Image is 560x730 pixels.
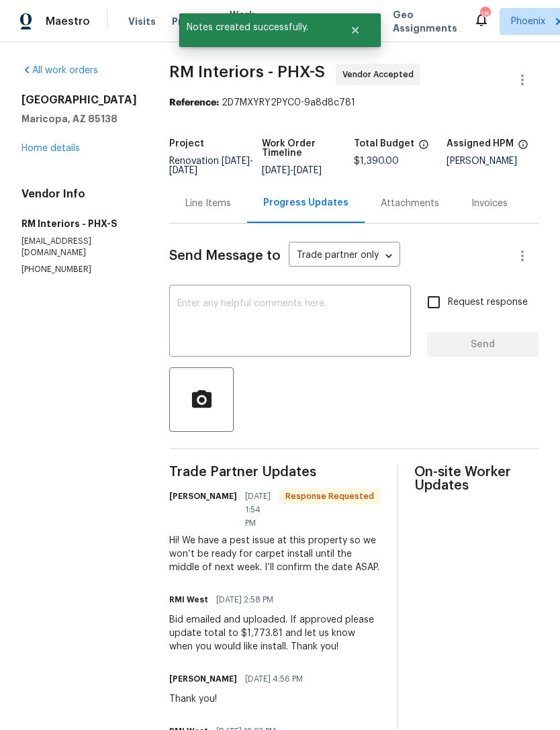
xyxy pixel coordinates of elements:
[169,534,381,574] div: Hi! We have a pest issue at this property so we won’t be ready for carpet install until the middl...
[480,8,489,21] div: 18
[280,490,379,503] span: Response Requested
[21,144,80,153] a: Home details
[245,672,303,686] span: [DATE] 4:56 PM
[414,465,539,492] span: On-site Worker Updates
[169,156,253,175] span: -
[471,197,508,210] div: Invoices
[169,98,219,107] b: Reference:
[21,236,137,259] p: [EMAIL_ADDRESS][DOMAIN_NAME]
[169,593,208,606] h6: RMI West
[262,139,355,158] h5: Work Order Timeline
[169,465,381,479] span: Trade Partner Updates
[21,187,137,201] h4: Vendor Info
[511,15,545,28] span: Phoenix
[448,295,528,310] span: Request response
[185,197,231,210] div: Line Items
[169,613,381,653] div: Bid emailed and uploaded. If approved please update total to $1,773.81 and let us know when you w...
[447,139,514,148] h5: Assigned HPM
[230,8,264,35] span: Work Orders
[342,68,419,81] span: Vendor Accepted
[21,264,137,275] p: [PHONE_NUMBER]
[245,490,271,530] span: [DATE] 1:54 PM
[354,156,399,166] span: $1,390.00
[179,13,333,42] span: Notes created successfully.
[447,156,539,166] div: [PERSON_NAME]
[169,166,197,175] span: [DATE]
[518,139,528,156] span: The hpm assigned to this work order.
[21,93,137,107] h2: [GEOGRAPHIC_DATA]
[128,15,156,28] span: Visits
[263,196,348,210] div: Progress Updates
[169,672,237,686] h6: [PERSON_NAME]
[21,112,137,126] h5: Maricopa, AZ 85138
[354,139,414,148] h5: Total Budget
[169,64,325,80] span: RM Interiors - PHX-S
[169,96,539,109] div: 2D7MXYRY2PYC0-9a8d8c781
[222,156,250,166] span: [DATE]
[418,139,429,156] span: The total cost of line items that have been proposed by Opendoor. This sum includes line items th...
[393,8,457,35] span: Geo Assignments
[46,15,90,28] span: Maestro
[381,197,439,210] div: Attachments
[333,17,377,44] button: Close
[169,692,311,706] div: Thank you!
[169,156,253,175] span: Renovation
[21,217,137,230] h5: RM Interiors - PHX-S
[216,593,273,606] span: [DATE] 2:58 PM
[169,490,237,503] h6: [PERSON_NAME]
[169,139,204,148] h5: Project
[172,15,214,28] span: Projects
[21,66,98,75] a: All work orders
[169,249,281,263] span: Send Message to
[262,166,322,175] span: -
[262,166,290,175] span: [DATE]
[289,245,400,267] div: Trade partner only
[293,166,322,175] span: [DATE]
